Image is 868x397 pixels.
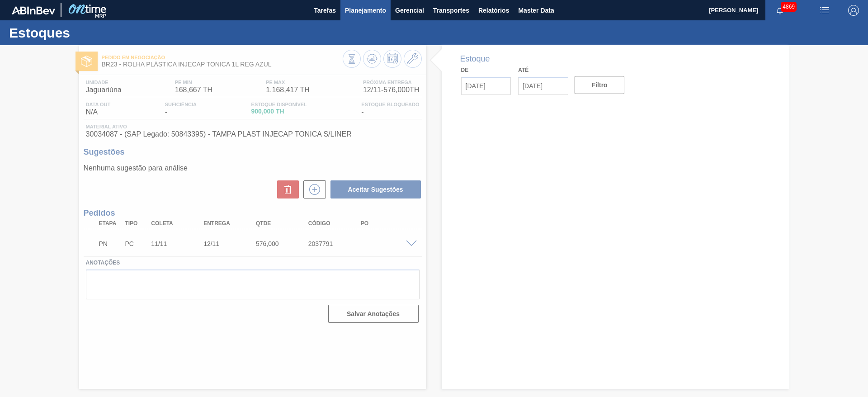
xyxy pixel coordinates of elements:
img: userActions [819,5,830,16]
img: Logout [848,5,859,16]
img: TNhmsLtSVTkK8tSr43FrP2fwEKptu5GPRR3wAAAABJRU5ErkJggg== [12,6,55,14]
span: Planejamento [345,5,386,16]
span: Gerencial [395,5,424,16]
span: Tarefas [314,5,336,16]
span: 4869 [781,2,797,12]
span: Transportes [433,5,469,16]
button: Notificações [765,4,794,17]
span: Master Data [518,5,554,16]
h1: Estoques [9,28,170,38]
span: Relatórios [478,5,509,16]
